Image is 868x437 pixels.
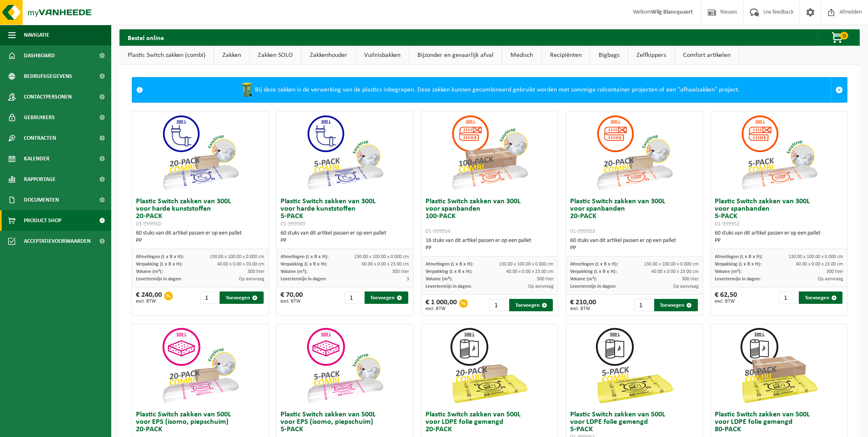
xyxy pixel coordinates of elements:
[362,262,409,267] span: 60.00 x 0.00 x 23.00 cm
[426,269,472,274] span: Verpakking (L x B x H):
[426,237,554,252] div: 16 stuks van dit artikel passen er op een pallet
[818,277,843,282] span: Op aanvraag
[542,46,590,65] a: Recipiënten
[426,228,450,235] span: 01-999954
[628,46,674,65] a: Zelfkippers
[826,269,843,274] span: 300 liter
[673,284,699,289] span: Op aanvraag
[281,221,305,227] span: 01-999949
[214,46,249,65] a: Zakken
[528,284,554,289] span: Op aanvraag
[24,190,59,210] span: Documenten
[570,228,595,235] span: 01-999953
[426,262,473,267] span: Afmetingen (L x B x H):
[24,45,55,66] span: Dashboard
[281,262,327,267] span: Verpakking (L x B x H):
[570,198,699,235] h3: Plastic Switch zakken van 300L voor spanbanden 20-PACK
[365,291,408,304] button: Toevoegen
[24,231,91,251] span: Acceptatievoorwaarden
[210,254,264,259] span: 130.00 x 100.00 x 0.000 cm
[651,269,699,274] span: 40.00 x 0.00 x 23.00 cm
[281,237,409,244] div: PP
[715,254,763,259] span: Afmetingen (L x B x H):
[24,210,61,231] span: Product Shop
[356,46,409,65] a: Vuilnisbakken
[302,46,356,65] a: Zakkenhouder
[281,254,328,259] span: Afmetingen (L x B x H):
[426,198,554,235] h3: Plastic Switch zakken van 300L voor spanbanden 100-PACK
[654,299,698,311] button: Toevoegen
[818,29,859,46] button: 0
[715,277,760,282] span: Levertermijn in dagen:
[715,291,737,304] div: € 62,50
[136,237,264,244] div: PP
[570,284,616,289] span: Levertermijn in dagen:
[715,198,843,228] h3: Plastic Switch zakken van 300L voor spanbanden 5-PACK
[738,111,820,194] img: 01-999952
[407,277,409,282] span: 3
[239,277,264,282] span: Op aanvraag
[304,324,386,407] img: 01-999955
[715,237,843,244] div: PP
[136,299,162,304] span: excl. BTW
[159,111,241,194] img: 01-999950
[24,148,49,169] span: Kalender
[136,230,264,244] div: 60 stuks van dit artikel passen er op een pallet
[409,46,502,65] a: Bijzonder en gevaarlijk afval
[220,291,263,304] button: Toevoegen
[644,262,699,267] span: 130.00 x 100.00 x 0.000 cm
[715,221,739,227] span: 01-999952
[506,269,554,274] span: 40.00 x 0.00 x 23.00 cm
[570,262,618,267] span: Afmetingen (L x B x H):
[281,198,409,228] h3: Plastic Switch zakken van 300L voor harde kunststoffen 5-PACK
[24,169,56,190] span: Rapportage
[840,32,848,40] span: 0
[570,299,596,311] div: € 210,00
[570,269,617,274] span: Verpakking (L x B x H):
[281,299,303,304] span: excl. BTW
[159,324,241,407] img: 01-999956
[304,111,386,194] img: 01-999949
[426,284,471,289] span: Levertermijn in dagen:
[502,46,541,65] a: Medisch
[200,291,219,304] input: 1
[788,254,843,259] span: 130.00 x 100.00 x 0.000 cm
[281,277,326,282] span: Levertermijn in dagen:
[119,46,214,65] a: Plastic Switch zakken (combi)
[281,269,307,274] span: Volume (m³):
[24,128,56,148] span: Contracten
[715,299,737,304] span: excl. BTW
[715,230,843,244] div: 60 stuks van dit artikel passen er op een pallet
[119,29,172,45] h2: Bestel online
[24,107,55,128] span: Gebruikers
[136,291,162,304] div: € 240,00
[715,262,761,267] span: Verpakking (L x B x H):
[593,111,676,194] img: 01-999953
[738,324,820,407] img: 01-999968
[136,198,264,228] h3: Plastic Switch zakken van 300L voor harde kunststoffen 20-PACK
[136,277,182,282] span: Levertermijn in dagen:
[799,291,842,304] button: Toevoegen
[345,291,364,304] input: 1
[281,291,303,304] div: € 70,00
[570,237,699,252] div: 60 stuks van dit artikel passen er op een pallet
[593,324,676,407] img: 01-999963
[426,244,554,252] div: PP
[147,78,831,102] div: Bij deze zakken is de verwerking van de plastics inbegrepen. Deze zakken kunnen gecombineerd gebr...
[217,262,264,267] span: 40.00 x 0.00 x 20.00 cm
[250,46,301,65] a: Zakken SOLO
[354,254,409,259] span: 130.00 x 100.00 x 0.000 cm
[570,244,699,252] div: PP
[248,269,264,274] span: 300 liter
[634,299,653,311] input: 1
[831,78,847,102] a: Sluit melding
[537,277,554,282] span: 300 liter
[570,306,596,311] span: excl. BTW
[682,277,699,282] span: 300 liter
[489,299,508,311] input: 1
[675,46,739,65] a: Comfort artikelen
[136,269,163,274] span: Volume (m³):
[136,262,182,267] span: Verpakking (L x B x H):
[779,291,798,304] input: 1
[136,221,161,227] span: 01-999950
